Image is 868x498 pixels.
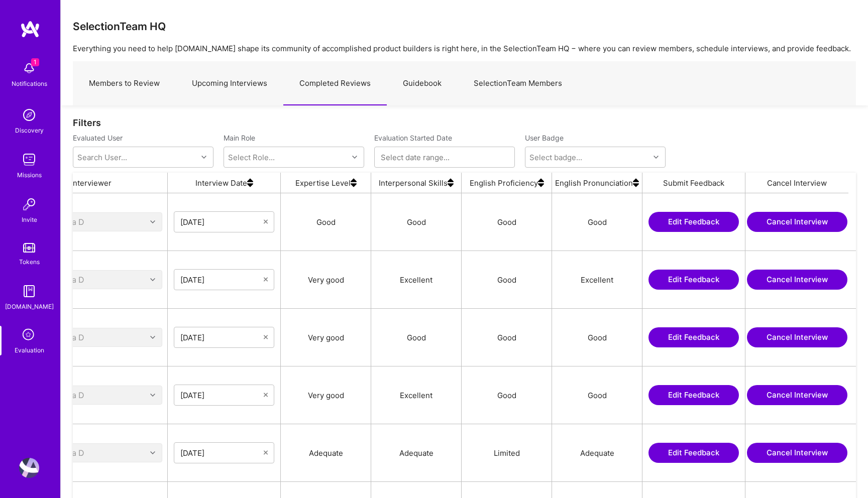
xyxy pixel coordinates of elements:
h3: SelectionTeam HQ [73,20,166,33]
label: User Badge [525,133,564,143]
div: Limited [462,424,552,481]
button: Edit Feedback [648,327,739,347]
button: Edit Feedback [648,212,739,232]
div: Adequate [371,424,462,481]
div: Excellent [552,251,642,308]
i: icon Chevron [201,155,206,160]
a: Upcoming Interviews [176,62,283,105]
div: Search User... [77,152,127,163]
div: Good [281,193,371,251]
button: Cancel Interview [747,270,847,290]
input: Select Date... [180,448,264,458]
a: Members to Review [73,62,176,105]
div: Select badge... [529,152,582,163]
img: sort [448,173,454,193]
div: Very good [281,309,371,366]
input: Select Date... [180,390,264,400]
div: Good [552,193,642,251]
img: sort [633,173,639,193]
div: Good [462,366,552,424]
div: Good [462,193,552,251]
div: Submit Feedback [642,173,745,193]
div: Invite [22,214,37,225]
input: Select Date... [180,275,264,285]
p: Everything you need to help [DOMAIN_NAME] shape its community of accomplished product builders is... [73,43,856,54]
div: Interview Date [168,173,281,193]
img: sort [247,173,253,193]
img: bell [19,58,39,78]
div: Very good [281,251,371,308]
img: discovery [19,105,39,125]
div: Interviewer [15,173,168,193]
div: Missions [17,170,42,180]
div: Adequate [281,424,371,481]
div: Tokens [19,257,40,267]
i: icon SelectionTeam [20,326,39,345]
div: Adequate [552,424,642,481]
img: teamwork [19,150,39,170]
i: icon Chevron [654,155,659,160]
div: English Pronunciation [552,173,642,193]
img: sort [538,173,544,193]
button: Cancel Interview [747,212,847,232]
div: Cancel Interview [745,173,848,193]
button: Edit Feedback [648,270,739,290]
div: Excellent [371,366,462,424]
div: English Proficiency [462,173,552,193]
img: guide book [19,281,39,301]
div: Good [462,309,552,366]
label: Evaluated User [73,133,213,143]
div: Notifications [12,78,47,89]
div: Select Role... [228,152,275,163]
div: Very good [281,366,371,424]
div: Filters [73,117,856,128]
div: [DOMAIN_NAME] [5,301,54,312]
div: Discovery [15,125,44,136]
div: Good [371,309,462,366]
a: Guidebook [387,62,458,105]
button: Edit Feedback [648,443,739,463]
div: Good [552,366,642,424]
a: Completed Reviews [283,62,387,105]
button: Cancel Interview [747,385,847,405]
input: Select Date... [180,332,264,342]
div: Good [552,309,642,366]
input: Select date range... [381,152,508,162]
button: Cancel Interview [747,443,847,463]
div: Interpersonal Skills [371,173,462,193]
label: Main Role [224,133,364,143]
img: sort [351,173,357,193]
i: icon Chevron [352,155,357,160]
img: logo [20,20,40,38]
img: Invite [19,194,39,214]
a: SelectionTeam Members [458,62,578,105]
img: tokens [23,243,35,253]
a: User Avatar [17,458,42,478]
label: Evaluation Started Date [374,133,515,143]
button: Edit Feedback [648,385,739,405]
div: Good [462,251,552,308]
div: Good [371,193,462,251]
button: Cancel Interview [747,327,847,347]
input: Select Date... [180,217,264,227]
span: 1 [31,58,39,66]
div: Evaluation [15,345,44,355]
img: User Avatar [19,458,39,478]
div: Expertise Level [281,173,371,193]
div: Excellent [371,251,462,308]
